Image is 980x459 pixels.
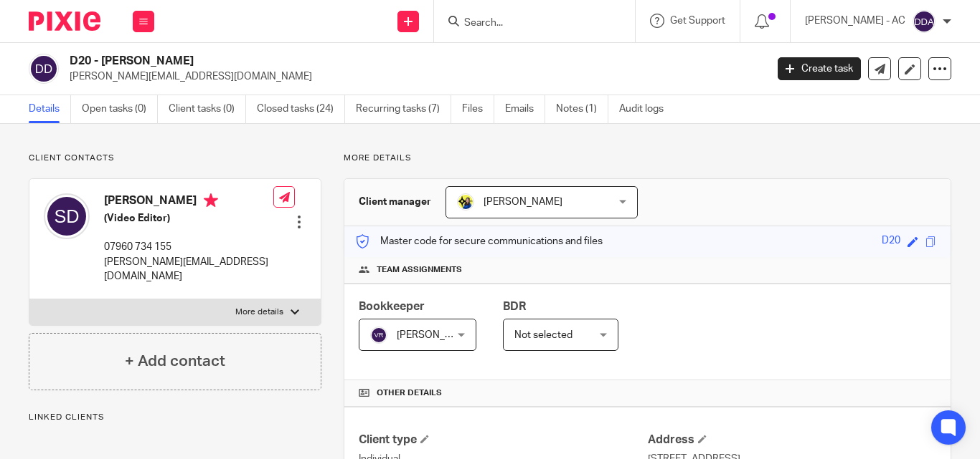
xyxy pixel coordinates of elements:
p: More details [344,153,951,164]
h4: Address [648,433,936,448]
a: Details [29,95,71,123]
span: BDR [503,301,526,312]
a: Audit logs [619,95,674,123]
div: D20 [882,233,900,250]
span: Other details [377,387,442,399]
a: Notes (1) [556,95,608,123]
p: Master code for secure communications and files [355,234,603,248]
span: [PERSON_NAME] [397,330,476,340]
p: More details [235,306,283,318]
a: Files [462,95,494,123]
h2: D20 - [PERSON_NAME] [70,54,619,69]
img: svg%3E [29,54,59,84]
i: Primary [204,193,218,208]
input: Search [463,17,592,30]
p: Client contacts [29,153,321,164]
a: Create task [778,57,861,80]
h4: Client type [359,433,647,448]
a: Emails [505,95,545,123]
a: Client tasks (0) [169,95,246,123]
h3: Client manager [359,195,431,209]
img: Bobo-Starbridge%201.jpg [457,193,474,211]
p: Linked clients [29,412,321,423]
span: [PERSON_NAME] [484,197,562,207]
img: svg%3E [44,193,90,239]
span: Bookkeeper [359,301,425,312]
p: 07960 734 155 [104,240,273,254]
h4: [PERSON_NAME] [104,193,273,211]
p: [PERSON_NAME][EMAIL_ADDRESS][DOMAIN_NAME] [70,69,756,84]
img: svg%3E [913,10,936,33]
span: Not selected [514,330,573,340]
h5: (Video Editor) [104,211,273,226]
span: Team assignments [377,264,462,276]
span: Get Support [670,16,725,26]
a: Recurring tasks (7) [356,95,451,123]
a: Open tasks (0) [82,95,158,123]
p: [PERSON_NAME] - AC [805,14,905,28]
h4: + Add contact [125,350,225,372]
img: svg%3E [370,327,387,344]
p: [PERSON_NAME][EMAIL_ADDRESS][DOMAIN_NAME] [104,255,273,284]
a: Closed tasks (24) [257,95,345,123]
img: Pixie [29,11,100,31]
